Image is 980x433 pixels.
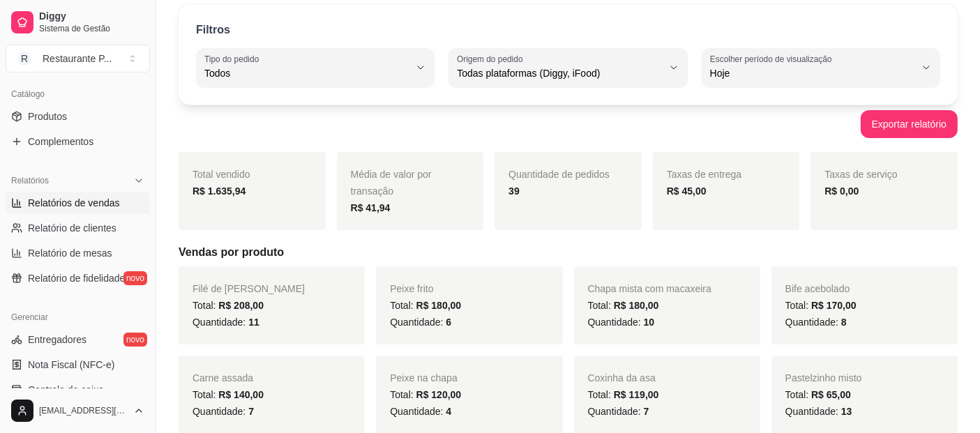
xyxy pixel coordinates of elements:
span: Todas plataformas (Diggy, iFood) [457,66,662,80]
span: Total: [193,300,264,311]
span: Quantidade: [785,317,847,328]
span: Relatório de clientes [28,221,116,235]
span: Quantidade: [193,406,254,417]
span: [EMAIL_ADDRESS][DOMAIN_NAME] [39,405,128,416]
span: R$ 65,00 [811,389,851,400]
span: Nota Fiscal (NFC-e) [28,358,114,372]
span: 11 [248,317,259,328]
span: R [17,52,31,66]
span: Todos [204,66,409,80]
a: Relatórios de vendas [6,192,150,214]
span: Complementos [28,135,93,149]
span: 6 [446,317,451,328]
span: R$ 120,00 [416,389,462,400]
div: Restaurante P ... [43,52,112,66]
span: Sistema de Gestão [39,23,144,34]
button: Select a team [6,45,150,73]
span: Total: [785,389,851,400]
h5: Vendas por produto [179,244,958,261]
div: Catálogo [6,83,150,105]
span: Pastelzinho misto [785,372,862,383]
span: Chapa mista com macaxeira [588,283,711,294]
span: Quantidade: [588,406,649,417]
span: Carne assada [193,372,253,383]
span: Hoje [710,66,915,80]
span: Total: [588,300,659,311]
span: Filé de [PERSON_NAME] [193,283,305,294]
span: 13 [841,406,852,417]
span: 7 [248,406,254,417]
span: Total: [390,300,461,311]
strong: 39 [508,185,520,197]
span: R$ 180,00 [416,300,462,311]
a: Nota Fiscal (NFC-e) [6,354,150,376]
span: Produtos [28,109,67,123]
span: R$ 208,00 [218,300,264,311]
span: Total: [390,389,461,400]
label: Tipo do pedido [204,53,264,65]
span: Taxas de entrega [667,169,741,180]
a: Relatório de mesas [6,242,150,264]
span: R$ 119,00 [614,389,659,400]
strong: R$ 45,00 [667,185,707,197]
label: Origem do pedido [457,53,527,65]
span: Quantidade de pedidos [508,169,610,180]
span: Quantidade: [390,317,451,328]
span: Relatórios de vendas [28,196,120,210]
span: R$ 180,00 [614,300,659,311]
span: Total: [785,300,857,311]
span: 10 [644,317,655,328]
span: Entregadores [28,333,86,347]
span: Total vendido [193,169,250,180]
strong: R$ 41,94 [351,202,391,213]
strong: R$ 0,00 [824,185,859,197]
span: Total: [588,389,659,400]
span: Bife acebolado [785,283,850,294]
strong: R$ 1.635,94 [193,185,246,197]
div: Gerenciar [6,306,150,328]
span: 4 [446,406,451,417]
span: Média de valor por transação [351,169,432,197]
span: Diggy [39,10,144,23]
span: Peixe na chapa [390,372,458,383]
span: Relatório de fidelidade [28,271,125,285]
p: Filtros [196,22,230,38]
a: Controle de caixa [6,379,150,401]
span: Peixe frito [390,283,433,294]
span: Controle de caixa [28,383,104,397]
span: R$ 170,00 [811,300,857,311]
button: Escolher período de visualizaçãoHoje [702,48,940,87]
a: Entregadoresnovo [6,328,150,351]
button: Tipo do pedidoTodos [196,48,435,87]
span: Relatórios [11,175,49,186]
span: 7 [644,406,649,417]
span: R$ 140,00 [218,389,264,400]
span: 8 [841,317,847,328]
button: Origem do pedidoTodas plataformas (Diggy, iFood) [448,48,687,87]
span: Total: [193,389,264,400]
span: Quantidade: [390,406,451,417]
a: Produtos [6,105,150,128]
a: Complementos [6,130,150,153]
span: Coxinha da asa [588,372,656,383]
span: Relatório de mesas [28,246,112,260]
a: Relatório de clientes [6,217,150,239]
span: Quantidade: [588,317,655,328]
button: [EMAIL_ADDRESS][DOMAIN_NAME] [6,394,150,427]
span: Quantidade: [193,317,259,328]
a: Relatório de fidelidadenovo [6,267,150,289]
button: Exportar relatório [861,110,958,138]
a: DiggySistema de Gestão [6,6,150,39]
span: Taxas de serviço [824,169,897,180]
label: Escolher período de visualização [710,53,836,65]
span: Quantidade: [785,406,852,417]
